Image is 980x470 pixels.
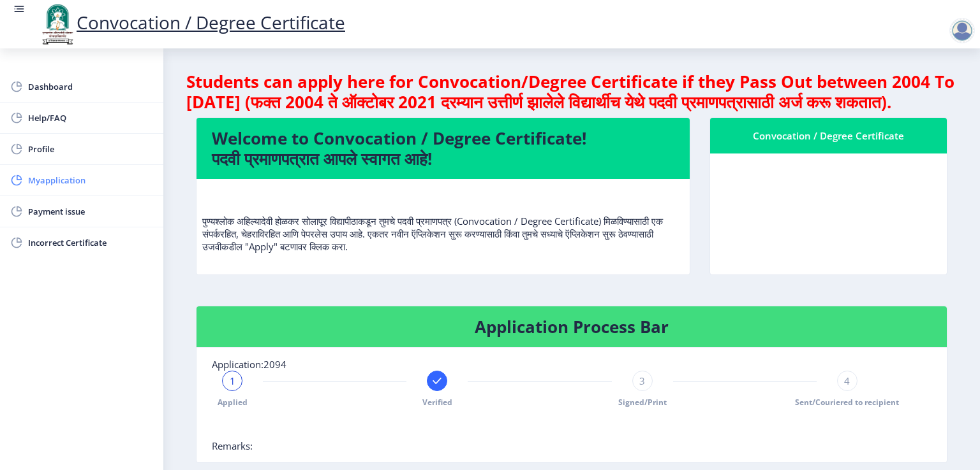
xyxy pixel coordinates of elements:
span: Sent/Couriered to recipient [795,397,899,408]
a: Convocation / Degree Certificate [38,10,345,34]
span: 3 [639,374,645,387]
span: Signed/Print [618,397,667,408]
span: Incorrect Certificate [28,235,153,250]
span: Myapplication [28,173,153,188]
span: Remarks: [212,439,253,452]
span: Profile [28,141,153,157]
span: 4 [844,374,850,387]
span: 1 [230,374,235,387]
span: Application:2094 [212,358,286,371]
h4: Welcome to Convocation / Degree Certificate! पदवी प्रमाणपत्रात आपले स्वागत आहे! [212,128,674,169]
span: Help/FAQ [28,110,153,125]
span: Applied [218,397,248,408]
span: Payment issue [28,204,153,219]
h4: Application Process Bar [212,317,932,337]
h4: Students can apply here for Convocation/Degree Certificate if they Pass Out between 2004 To [DATE... [186,71,957,112]
p: पुण्यश्लोक अहिल्यादेवी होळकर सोलापूर विद्यापीठाकडून तुमचे पदवी प्रमाणपत्र (Convocation / Degree C... [202,189,684,253]
img: logo [38,3,77,46]
div: Convocation / Degree Certificate [725,128,932,143]
span: Verified [422,397,452,408]
span: Dashboard [28,79,153,94]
